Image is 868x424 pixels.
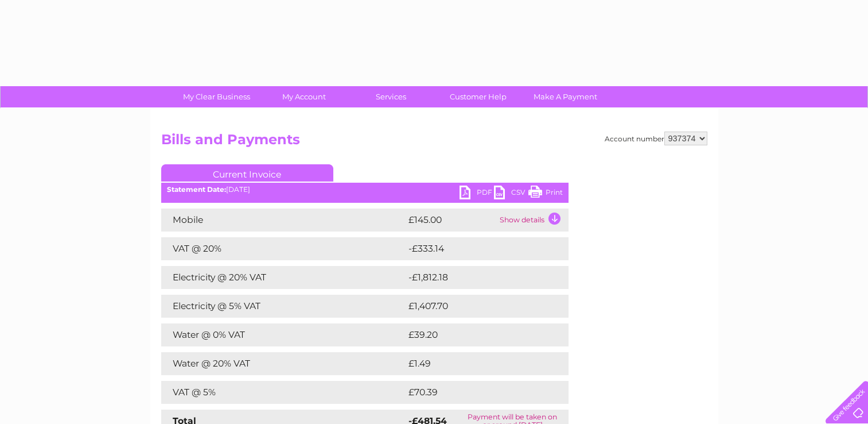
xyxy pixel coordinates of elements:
td: -£1,812.18 [406,266,550,289]
td: Show details [497,209,569,232]
td: Mobile [161,209,406,232]
td: -£333.14 [406,237,548,260]
a: My Account [256,86,351,107]
td: VAT @ 5% [161,381,406,404]
a: Make A Payment [518,86,613,107]
a: CSV [494,186,528,202]
a: My Clear Business [169,86,264,107]
a: Services [344,86,438,107]
b: Statement Date: [167,185,226,194]
td: Electricity @ 5% VAT [161,295,406,318]
div: Account number [605,132,707,145]
td: £70.39 [406,381,546,404]
td: £145.00 [406,209,497,232]
a: Customer Help [431,86,526,107]
div: [DATE] [161,186,569,194]
a: PDF [460,186,494,202]
h2: Bills and Payments [161,132,707,153]
td: £1.49 [406,352,541,375]
td: Water @ 20% VAT [161,352,406,375]
td: Water @ 0% VAT [161,323,406,346]
a: Current Invoice [161,164,333,182]
td: £1,407.70 [406,295,550,318]
td: VAT @ 20% [161,237,406,260]
td: £39.20 [406,323,546,346]
a: Print [528,186,563,202]
td: Electricity @ 20% VAT [161,266,406,289]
